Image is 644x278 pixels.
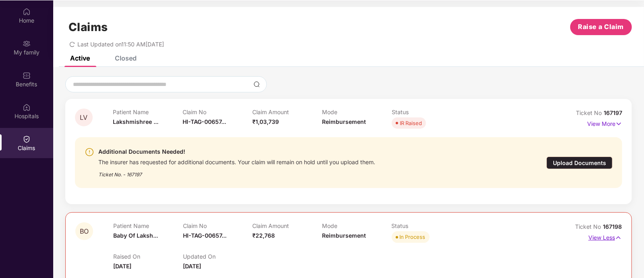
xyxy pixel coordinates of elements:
span: 167197 [604,109,622,116]
span: Last Updated on 11:50 AM[DATE] [77,41,164,48]
div: Closed [115,54,137,62]
span: Ticket No [576,109,604,116]
img: svg+xml;base64,PHN2ZyB4bWxucz0iaHR0cDovL3d3dy53My5vcmcvMjAwMC9zdmciIHdpZHRoPSIxNyIgaGVpZ2h0PSIxNy... [615,119,622,128]
div: IR Raised [400,119,422,127]
img: svg+xml;base64,PHN2ZyBpZD0iU2VhcmNoLTMyeDMyIiB4bWxucz0iaHR0cDovL3d3dy53My5vcmcvMjAwMC9zdmciIHdpZH... [253,81,260,88]
img: svg+xml;base64,PHN2ZyB3aWR0aD0iMjAiIGhlaWdodD0iMjAiIHZpZXdCb3g9IjAgMCAyMCAyMCIgZmlsbD0ibm9uZSIgeG... [23,40,31,48]
span: HI-TAG-00657... [183,118,226,125]
span: ₹1,03,739 [252,118,279,125]
div: In Process [400,233,426,241]
span: ₹22,768 [252,232,275,239]
span: Raise a Claim [578,22,624,32]
button: Raise a Claim [570,19,632,35]
img: svg+xml;base64,PHN2ZyBpZD0iQmVuZWZpdHMiIHhtbG5zPSJodHRwOi8vd3d3LnczLm9yZy8yMDAwL3N2ZyIgd2lkdGg9Ij... [23,71,31,79]
div: The insurer has requested for additional documents. Your claim will remain on hold until you uplo... [98,157,375,166]
img: svg+xml;base64,PHN2ZyBpZD0iSG9tZSIgeG1sbnM9Imh0dHA6Ly93d3cudzMub3JnLzIwMDAvc3ZnIiB3aWR0aD0iMjAiIG... [23,8,31,16]
span: Reimbursement [322,232,366,239]
p: Status [392,222,461,229]
p: Status [392,109,461,115]
p: Raised On [113,253,183,260]
span: BO [80,228,89,235]
img: svg+xml;base64,PHN2ZyBpZD0iQ2xhaW0iIHhtbG5zPSJodHRwOi8vd3d3LnczLm9yZy8yMDAwL3N2ZyIgd2lkdGg9IjIwIi... [23,135,31,143]
span: Lakshmishree ... [113,118,158,125]
div: Active [70,54,90,62]
span: 167198 [603,223,622,230]
p: Updated On [183,253,253,260]
span: redo [69,41,75,48]
p: Patient Name [113,222,183,229]
p: Mode [322,109,392,115]
img: svg+xml;base64,PHN2ZyBpZD0iV2FybmluZ18tXzI0eDI0IiBkYXRhLW5hbWU9Ildhcm5pbmcgLSAyNHgyNCIgeG1sbnM9Im... [85,147,94,157]
img: svg+xml;base64,PHN2ZyB4bWxucz0iaHR0cDovL3d3dy53My5vcmcvMjAwMC9zdmciIHdpZHRoPSIxNyIgaGVpZ2h0PSIxNy... [615,233,622,242]
span: Ticket No [575,223,603,230]
p: Claim No [183,109,252,115]
span: HI-TAG-00657... [183,232,226,239]
img: svg+xml;base64,PHN2ZyBpZD0iSG9zcGl0YWxzIiB4bWxucz0iaHR0cDovL3d3dy53My5vcmcvMjAwMC9zdmciIHdpZHRoPS... [23,103,31,111]
span: [DATE] [183,263,201,270]
div: Upload Documents [546,157,613,169]
div: Ticket No. - 167197 [98,166,375,178]
span: LV [80,114,88,121]
span: Baby Of Laksh... [113,232,158,239]
span: [DATE] [113,263,131,270]
span: Reimbursement [322,118,366,125]
p: Claim No [183,222,253,229]
div: Additional Documents Needed! [98,147,375,157]
p: Claim Amount [252,222,322,229]
p: Mode [322,222,392,229]
p: Claim Amount [252,109,322,115]
p: View Less [588,231,622,242]
p: View More [587,117,622,128]
h1: Claims [69,20,108,34]
p: Patient Name [113,109,183,115]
